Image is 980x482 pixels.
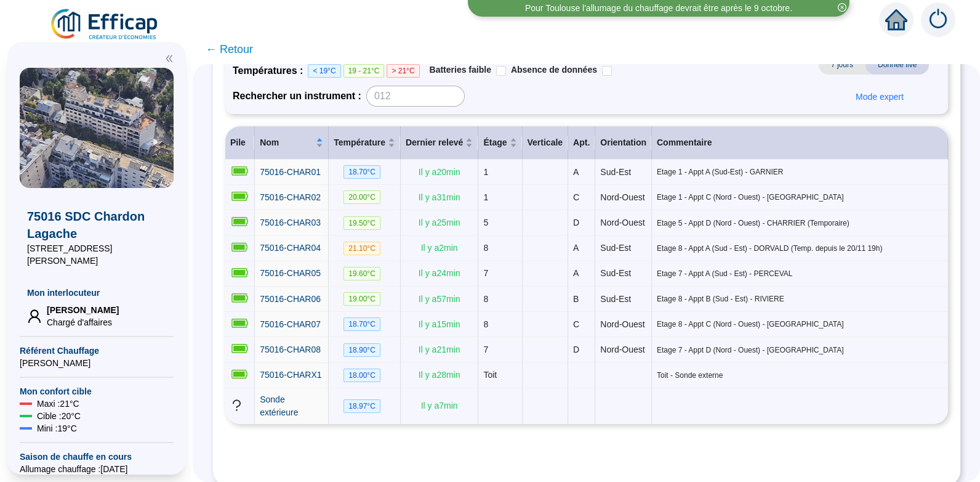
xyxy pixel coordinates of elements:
[657,167,943,177] span: Etage 1 - Appt A (Sud-Est) - GARNIER
[260,294,321,304] span: 75016-CHAR06
[343,216,380,230] span: 19.50 °C
[856,91,904,104] span: Mode expert
[657,218,943,228] span: Etage 5 - Appt D (Nord - Ouest) - CHARRIER (Temporaire)
[233,89,361,104] span: Rechercher un instrument :
[523,126,569,160] th: Verticale
[657,243,943,253] span: Etage 8 - Appt A (Sud - Est) - DORVALD (Temp. depuis le 20/11 19h)
[343,64,385,78] span: 19 - 21°C
[573,294,579,304] span: B
[255,126,329,160] th: Nom
[260,370,321,380] span: 75016-CHARX1
[20,385,174,398] span: Mon confort cible
[260,319,321,329] span: 75016-CHAR07
[573,268,579,278] span: A
[419,192,460,202] span: Il y a 31 min
[260,191,321,204] a: 75016-CHAR02
[483,192,488,202] span: 1
[260,318,321,331] a: 75016-CHAR07
[568,126,595,160] th: Apt.
[343,267,380,280] span: 19.60 °C
[260,166,321,179] a: 75016-CHAR01
[595,126,652,160] th: Orientation
[260,242,321,255] a: 75016-CHAR04
[343,190,380,204] span: 20.00 °C
[334,136,385,149] span: Température
[421,243,458,253] span: Il y a 2 min
[600,294,631,304] span: Sud-Est
[343,317,380,331] span: 18.70 °C
[20,451,174,463] span: Saison de chauffe en cours
[419,218,460,227] span: Il y a 25 min
[37,410,81,422] span: Cible : 20 °C
[260,216,321,229] a: 75016-CHAR03
[657,345,943,355] span: Etage 7 - Appt D (Nord - Ouest) - [GEOGRAPHIC_DATA]
[343,343,380,357] span: 18.90 °C
[483,218,488,227] span: 5
[260,192,321,202] span: 75016-CHAR02
[27,242,166,267] span: [STREET_ADDRESS][PERSON_NAME]
[419,345,460,354] span: Il y a 21 min
[885,9,907,31] span: home
[343,369,380,382] span: 18.00 °C
[657,192,943,202] span: Etage 1 - Appt C (Nord - Ouest) - [GEOGRAPHIC_DATA]
[483,345,488,354] span: 7
[838,3,846,12] span: close-circle
[419,167,460,177] span: Il y a 20 min
[483,294,488,304] span: 8
[483,136,507,149] span: Étage
[600,345,645,354] span: Nord-Ouest
[511,65,597,75] span: Absence de données
[483,319,488,329] span: 8
[419,319,460,329] span: Il y a 15 min
[421,401,458,411] span: Il y a 7 min
[657,269,943,279] span: Etage 7 - Appt A (Sud - Est) - PERCEVAL
[819,55,866,75] span: 7 jours
[573,167,579,177] span: A
[308,64,340,78] span: < 19°C
[573,218,579,227] span: D
[483,268,488,278] span: 7
[430,65,491,75] span: Batteries faible
[600,319,645,329] span: Nord-Ouest
[260,268,321,278] span: 75016-CHAR05
[573,192,579,202] span: C
[260,293,321,306] a: 75016-CHAR06
[260,136,313,149] span: Nom
[573,345,579,354] span: D
[483,370,497,380] span: Toit
[260,267,321,280] a: 75016-CHAR05
[27,309,42,324] span: user
[47,316,119,329] span: Chargé d'affaires
[260,394,298,417] span: Sonde extérieure
[406,136,463,149] span: Dernier relevé
[206,41,253,58] span: ← Retour
[657,294,943,304] span: Etage 8 - Appt B (Sud - Est) - RIVIERE
[483,243,488,253] span: 8
[260,243,321,253] span: 75016-CHAR04
[343,165,380,179] span: 18.70 °C
[260,345,321,354] span: 75016-CHAR08
[343,399,380,413] span: 18.97 °C
[233,63,308,78] span: Températures :
[20,357,174,369] span: [PERSON_NAME]
[525,2,792,15] div: Pour Toulouse l'allumage du chauffage devrait être après le 9 octobre.
[419,294,460,304] span: Il y a 57 min
[230,399,243,412] span: question
[600,167,631,177] span: Sud-Est
[600,243,631,253] span: Sud-Est
[260,369,321,382] a: 75016-CHARX1
[600,218,645,227] span: Nord-Ouest
[37,398,79,410] span: Maxi : 21 °C
[49,7,161,42] img: efficap energie logo
[387,64,419,78] span: > 21°C
[27,208,166,242] span: 75016 SDC Chardon Lagache
[230,137,246,147] span: Pile
[165,54,174,63] span: double-left
[866,55,929,75] span: Donnée live
[260,218,321,227] span: 75016-CHAR03
[657,370,943,380] span: Toit - Sonde externe
[921,2,955,37] img: alerts
[343,292,380,306] span: 19.00 °C
[573,319,579,329] span: C
[478,126,522,160] th: Étage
